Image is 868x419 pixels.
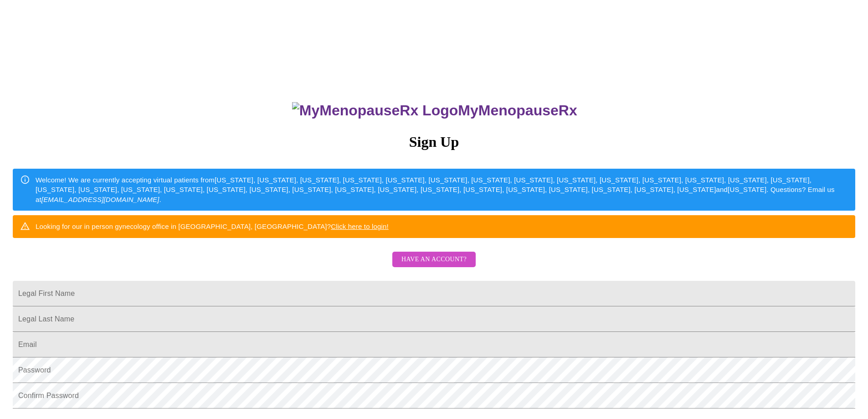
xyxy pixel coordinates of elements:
h3: Sign Up [13,134,855,150]
em: [EMAIL_ADDRESS][DOMAIN_NAME] [41,196,159,203]
a: Click here to login! [331,222,389,230]
div: Looking for our in person gynecology office in [GEOGRAPHIC_DATA], [GEOGRAPHIC_DATA]? [36,218,389,235]
img: MyMenopauseRx Logo [292,102,458,119]
h3: MyMenopauseRx [14,102,856,119]
a: Have an account? [390,261,478,269]
span: Have an account? [401,254,467,265]
div: Welcome! We are currently accepting virtual patients from [US_STATE], [US_STATE], [US_STATE], [US... [36,171,848,208]
button: Have an account? [392,252,476,268]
